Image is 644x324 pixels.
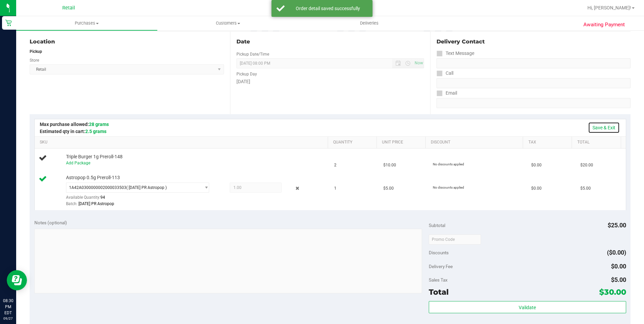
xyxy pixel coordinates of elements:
[433,162,464,166] span: No discounts applied
[288,5,367,12] div: Order detail saved successfully
[437,38,631,46] div: Delivery Contact
[334,185,336,192] span: 1
[334,162,336,168] span: 2
[40,129,106,134] span: Estimated qty in cart:
[126,185,167,190] span: ( [DATE] PR Astropop )
[429,287,449,297] span: Total
[66,161,90,165] a: Add Package
[611,263,626,270] span: $0.00
[158,20,298,26] span: Customers
[333,140,374,145] a: Quantity
[30,49,42,54] strong: Pickup
[40,140,325,145] a: SKU
[437,88,457,98] label: Email
[583,21,625,29] span: Awaiting Payment
[66,174,120,181] span: Astropop 0.5g Preroll-113
[587,5,631,10] span: Hi, [PERSON_NAME]!
[429,247,449,259] span: Discounts
[299,16,440,30] a: Deliveries
[437,78,631,88] input: Format: (999) 999-9999
[30,57,39,63] label: Store
[580,162,593,168] span: $20.00
[383,185,394,192] span: $5.00
[429,277,448,283] span: Sales Tax
[236,51,269,57] label: Pickup Date/Time
[7,270,27,290] iframe: Resource center
[531,185,542,192] span: $0.00
[607,249,626,256] span: ($0.00)
[608,222,626,229] span: $25.00
[437,58,631,68] input: Format: (999) 999-9999
[437,68,453,78] label: Call
[429,234,481,245] input: Promo Code
[433,186,464,189] span: No discounts applied
[66,201,77,206] span: Batch:
[62,5,75,11] span: Retail
[351,20,388,26] span: Deliveries
[16,16,157,30] a: Purchases
[577,140,618,145] a: Total
[78,201,114,206] span: [DATE] PR Astropop
[85,129,106,134] span: 2.5 grams
[611,276,626,283] span: $5.00
[3,316,13,321] p: 09/27
[429,223,445,228] span: Subtotal
[5,20,12,26] inline-svg: Retail
[599,287,626,297] span: $30.00
[69,185,126,190] span: 1A42A0300000002000033503
[16,20,157,26] span: Purchases
[66,154,123,160] span: Triple Burger 1g Preroll-148
[429,301,626,313] button: Validate
[519,305,536,310] span: Validate
[431,140,520,145] a: Discount
[89,122,109,127] span: 28 grams
[528,140,569,145] a: Tax
[383,162,396,168] span: $10.00
[157,16,298,30] a: Customers
[100,195,105,200] span: 94
[382,140,423,145] a: Unit Price
[3,298,13,316] p: 08:30 PM EDT
[236,38,424,46] div: Date
[30,38,224,46] div: Location
[580,185,591,192] span: $5.00
[200,183,209,192] span: select
[66,193,217,206] div: Available Quantity:
[588,122,620,133] a: Save & Exit
[429,264,453,269] span: Delivery Fee
[34,220,67,225] span: Notes (optional)
[236,71,257,77] label: Pickup Day
[531,162,542,168] span: $0.00
[437,48,474,58] label: Text Message
[40,122,109,127] span: Max purchase allowed:
[236,78,424,85] div: [DATE]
